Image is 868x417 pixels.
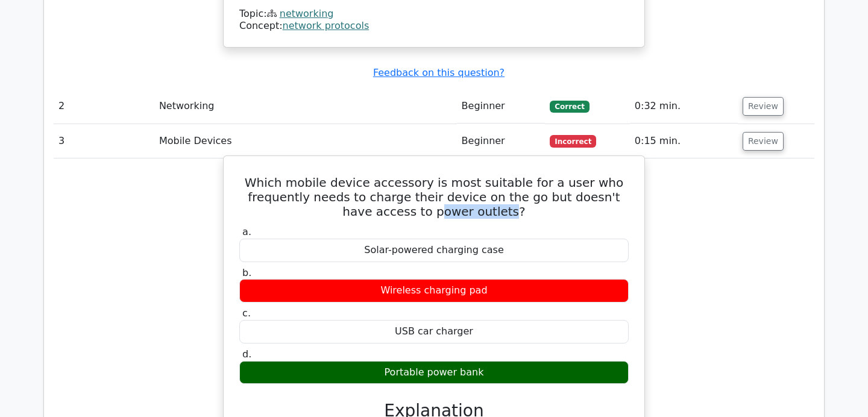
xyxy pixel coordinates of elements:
[242,307,251,319] span: c.
[54,89,154,124] td: 2
[280,8,334,19] a: networking
[154,89,457,124] td: Networking
[239,8,629,20] div: Topic:
[457,89,546,124] td: Beginner
[630,89,738,124] td: 0:32 min.
[550,135,596,147] span: Incorrect
[239,279,629,303] div: Wireless charging pad
[242,226,251,237] span: a.
[743,132,784,151] button: Review
[373,67,505,78] a: Feedback on this question?
[239,320,629,343] div: USB car charger
[239,239,629,262] div: Solar-powered charging case
[550,101,589,113] span: Correct
[242,267,251,278] span: b.
[283,20,370,31] a: network protocols
[239,361,629,384] div: Portable power bank
[630,124,738,158] td: 0:15 min.
[239,20,629,33] div: Concept:
[242,348,251,360] span: d.
[238,175,630,219] h5: Which mobile device accessory is most suitable for a user who frequently needs to charge their de...
[154,124,457,158] td: Mobile Devices
[457,124,546,158] td: Beginner
[743,97,784,116] button: Review
[54,124,154,158] td: 3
